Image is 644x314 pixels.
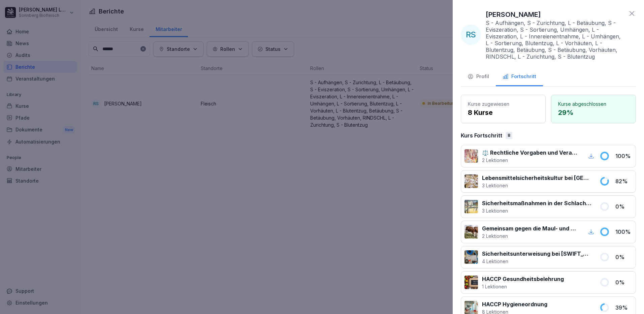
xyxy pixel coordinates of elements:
[615,304,632,312] p: 39 %
[615,253,632,261] p: 0 %
[615,202,632,211] p: 0 %
[482,174,591,182] p: Lebensmittelsicherheitskultur bei [GEOGRAPHIC_DATA]
[482,182,591,189] p: 3 Lektionen
[558,100,629,107] p: Kurse abgeschlossen
[468,73,489,81] div: Profil
[482,275,564,283] p: HACCP Gesundheitsbelehrung
[615,177,632,185] p: 82 %
[482,224,579,232] p: Gemeinsam gegen die Maul- und Klauenseuche (MKS)
[486,20,624,60] p: S - Aufhängen, S - Zurichtung, L - Betäubung, S - Eviszeration, S - Sortierung, Umhängen, L - Evi...
[482,258,591,265] p: 4 Lektionen
[482,149,579,157] p: ⚖️ Rechtliche Vorgaben und Verantwortung bei der Schlachtung
[482,250,591,258] p: Sicherheitsunterweisung bei [SWIFT_CODE]
[615,228,632,236] p: 100 %
[496,68,543,86] button: Fortschritt
[482,232,579,240] p: 2 Lektionen
[482,199,591,207] p: Sicherheitsmaßnahmen in der Schlachtung und Zerlegung
[461,25,481,45] div: RS
[615,152,632,160] p: 100 %
[482,157,579,164] p: 2 Lektionen
[468,107,539,118] p: 8 Kurse
[461,68,496,86] button: Profil
[506,132,512,139] div: 8
[615,278,632,286] p: 0 %
[482,300,547,308] p: HACCP Hygieneordnung
[486,9,541,20] p: [PERSON_NAME]
[461,131,502,139] p: Kurs Fortschritt
[482,283,564,290] p: 1 Lektionen
[503,73,536,81] div: Fortschritt
[482,207,591,214] p: 3 Lektionen
[558,107,629,118] p: 29 %
[468,100,539,107] p: Kurse zugewiesen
